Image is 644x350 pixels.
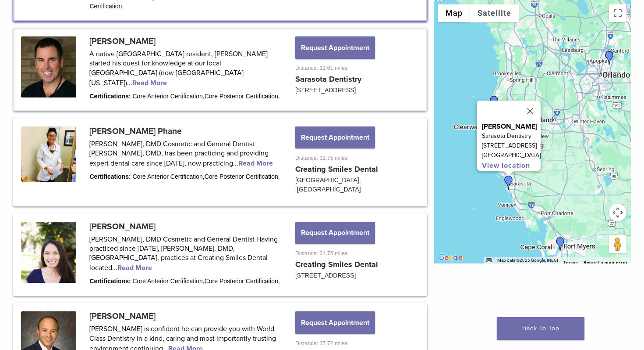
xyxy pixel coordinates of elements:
div: Dr. Hank Michael [502,176,516,190]
p: [STREET_ADDRESS] [482,141,541,151]
img: Google [436,252,465,263]
a: Back To Top [497,317,584,340]
button: Map camera controls [609,204,626,221]
p: [PERSON_NAME] [482,122,541,131]
button: Keyboard shortcuts [486,257,492,263]
a: Open this area in Google Maps (opens a new window) [436,252,465,263]
div: Dr. Rachel Donovan [553,237,567,251]
button: Show satellite imagery [470,4,519,22]
div: Dr. Mary Isaacs [602,51,616,65]
button: Request Appointment [295,36,375,58]
button: Request Appointment [295,222,375,244]
div: Dr. Seema Amin [487,96,501,110]
a: Report a map error [584,260,628,265]
a: Terms (opens in new tab) [563,260,578,265]
button: Close [520,101,541,122]
button: Request Appointment [295,311,375,333]
button: Drag Pegman onto the map to open Street View [609,235,626,253]
p: [GEOGRAPHIC_DATA] [482,151,541,160]
a: View location [482,161,530,170]
button: Toggle fullscreen view [609,4,626,22]
p: Sarasota Dentistry [482,131,541,141]
span: Map data ©2025 Google, INEGI [497,258,558,263]
button: Request Appointment [295,126,375,148]
button: Show street map [438,4,470,22]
